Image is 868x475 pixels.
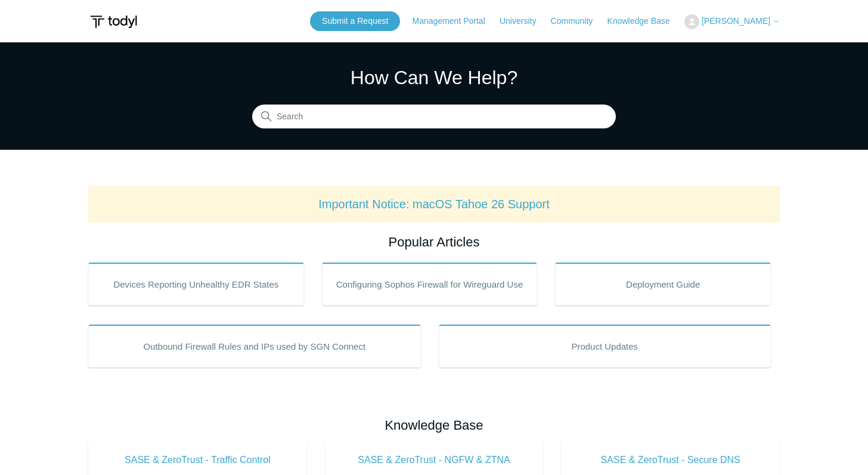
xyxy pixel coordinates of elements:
a: Community [551,15,605,27]
span: SASE & ZeroTrust - Secure DNS [579,453,762,467]
a: Deployment Guide [555,263,771,306]
span: SASE & ZeroTrust - Traffic Control [106,453,289,467]
a: Devices Reporting Unhealthy EDR States [88,263,304,306]
button: [PERSON_NAME] [684,14,780,29]
a: Product Updates [439,325,771,368]
a: Outbound Firewall Rules and IPs used by SGN Connect [88,325,421,368]
h2: Knowledge Base [88,415,780,435]
a: Management Portal [413,15,497,27]
a: Configuring Sophos Firewall for Wireguard Use [322,263,538,306]
a: Submit a Request [310,11,400,31]
input: Search [252,105,616,129]
a: Important Notice: macOS Tahoe 26 Support [318,198,550,211]
a: University [500,15,548,27]
span: SASE & ZeroTrust - NGFW & ZTNA [343,453,526,467]
h2: Popular Articles [88,232,780,252]
span: [PERSON_NAME] [702,16,770,26]
h1: How Can We Help? [252,63,616,92]
a: Knowledge Base [607,15,682,27]
img: Todyl Support Center Help Center home page [88,11,139,33]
